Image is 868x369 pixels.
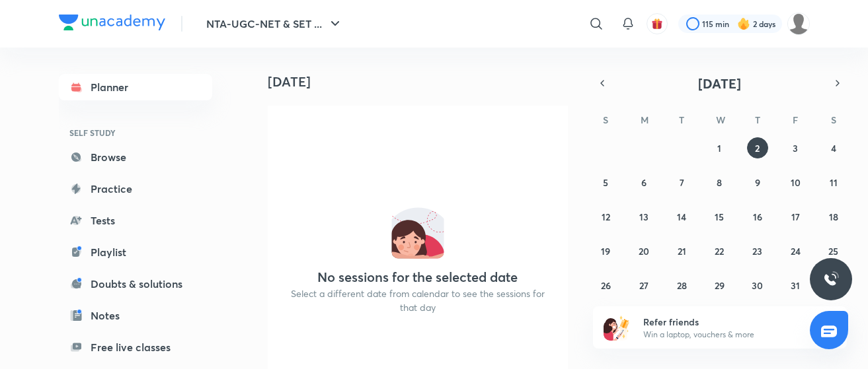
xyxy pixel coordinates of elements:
[601,245,610,257] abbr: October 19, 2025
[823,206,844,227] button: October 18, 2025
[752,279,763,292] abbr: October 30, 2025
[709,206,730,227] button: October 15, 2025
[755,176,760,189] abbr: October 9, 2025
[268,74,578,90] h4: [DATE]
[643,315,806,329] h6: Refer friends
[831,142,836,154] abbr: October 4, 2025
[595,172,616,193] button: October 5, 2025
[787,13,810,35] img: Ishita Tripathi
[633,275,654,296] button: October 27, 2025
[755,142,760,154] abbr: October 2, 2025
[59,121,212,144] h6: SELF STUDY
[633,172,654,193] button: October 6, 2025
[595,275,616,296] button: October 26, 2025
[677,279,687,292] abbr: October 28, 2025
[641,114,649,126] abbr: Monday
[59,271,212,297] a: Doubts & solutions
[633,206,654,227] button: October 13, 2025
[747,206,768,227] button: October 16, 2025
[785,240,806,261] button: October 24, 2025
[785,137,806,158] button: October 3, 2025
[603,176,608,189] abbr: October 5, 2025
[717,176,722,189] abbr: October 8, 2025
[715,211,724,223] abbr: October 15, 2025
[601,279,611,292] abbr: October 26, 2025
[715,279,725,292] abbr: October 29, 2025
[604,314,630,341] img: referral
[59,15,165,34] a: Company Logo
[639,211,649,223] abbr: October 13, 2025
[747,172,768,193] button: October 9, 2025
[677,211,686,223] abbr: October 14, 2025
[791,245,801,257] abbr: October 24, 2025
[643,329,806,341] p: Win a laptop, vouchers & more
[791,211,800,223] abbr: October 17, 2025
[639,279,649,292] abbr: October 27, 2025
[59,334,212,360] a: Free live classes
[671,275,692,296] button: October 28, 2025
[317,269,518,285] h4: No sessions for the selected date
[747,137,768,158] button: October 2, 2025
[698,75,741,92] span: [DATE]
[639,245,649,257] abbr: October 20, 2025
[793,142,798,154] abbr: October 3, 2025
[823,240,844,261] button: October 25, 2025
[641,176,647,189] abbr: October 6, 2025
[680,176,684,189] abbr: October 7, 2025
[823,271,839,287] img: ttu
[59,176,212,202] a: Practice
[830,176,838,189] abbr: October 11, 2025
[651,18,663,30] img: avatar
[679,114,684,126] abbr: Tuesday
[709,137,730,158] button: October 1, 2025
[829,211,838,223] abbr: October 18, 2025
[793,114,798,126] abbr: Friday
[59,144,212,170] a: Browse
[671,206,692,227] button: October 14, 2025
[785,275,806,296] button: October 31, 2025
[715,245,724,257] abbr: October 22, 2025
[391,206,444,259] img: No events
[716,114,725,126] abbr: Wednesday
[709,240,730,261] button: October 22, 2025
[753,211,762,223] abbr: October 16, 2025
[791,279,800,292] abbr: October 31, 2025
[59,74,212,100] a: Planner
[59,239,212,265] a: Playlist
[671,172,692,193] button: October 7, 2025
[791,176,801,189] abbr: October 10, 2025
[717,142,721,154] abbr: October 1, 2025
[755,114,760,126] abbr: Thursday
[823,172,844,193] button: October 11, 2025
[647,13,668,34] button: avatar
[747,275,768,296] button: October 30, 2025
[671,240,692,261] button: October 21, 2025
[785,172,806,193] button: October 10, 2025
[595,206,616,227] button: October 12, 2025
[59,15,165,30] img: Company Logo
[828,245,838,257] abbr: October 25, 2025
[785,206,806,227] button: October 17, 2025
[198,11,351,37] button: NTA-UGC-NET & SET ...
[633,240,654,261] button: October 20, 2025
[603,114,608,126] abbr: Sunday
[678,245,686,257] abbr: October 21, 2025
[709,172,730,193] button: October 8, 2025
[59,302,212,329] a: Notes
[747,240,768,261] button: October 23, 2025
[737,17,750,30] img: streak
[823,137,844,158] button: October 4, 2025
[59,207,212,234] a: Tests
[752,245,762,257] abbr: October 23, 2025
[709,275,730,296] button: October 29, 2025
[831,114,836,126] abbr: Saturday
[602,211,610,223] abbr: October 12, 2025
[612,74,828,92] button: [DATE]
[595,240,616,261] button: October 19, 2025
[284,286,552,314] p: Select a different date from calendar to see the sessions for that day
